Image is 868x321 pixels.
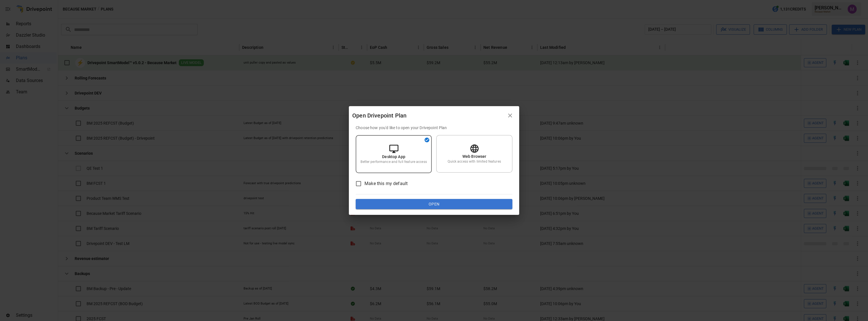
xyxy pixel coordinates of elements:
[352,111,504,120] div: Open Drivepoint Plan
[356,125,512,131] p: Choose how you'd like to open your Drivepoint Plan
[364,180,408,187] span: Make this my default
[360,160,427,164] p: Better performance and full feature access
[462,154,487,159] p: Web Browser
[356,199,512,209] button: Open
[382,154,405,160] p: Desktop App
[448,159,501,164] p: Quick access with limited features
